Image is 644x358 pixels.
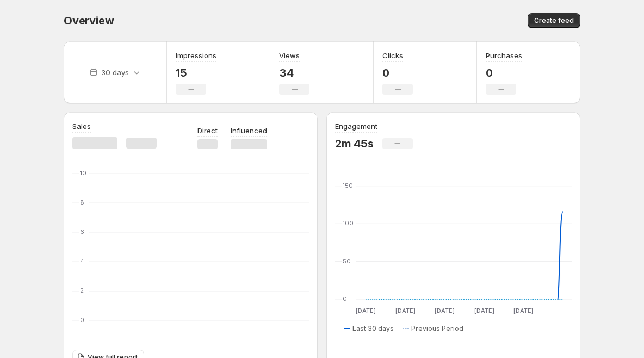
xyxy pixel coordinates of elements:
p: Influenced [231,125,267,136]
text: 50 [343,257,351,265]
p: 15 [176,66,216,79]
text: 0 [343,295,347,303]
text: 8 [80,199,84,206]
span: Previous Period [411,324,463,333]
p: Direct [197,125,218,136]
span: Overview [64,14,114,27]
h3: Engagement [335,121,377,132]
span: Last 30 days [352,324,394,333]
text: [DATE] [474,307,494,314]
h3: Purchases [486,50,522,61]
h3: Sales [72,121,91,132]
button: Create feed [528,13,580,28]
text: 0 [80,316,84,324]
h3: Clicks [382,50,403,61]
p: 0 [486,66,522,79]
text: [DATE] [356,307,376,314]
text: [DATE] [513,307,534,314]
text: [DATE] [435,307,455,314]
p: 0 [382,66,413,79]
p: 2m 45s [335,137,374,150]
h3: Views [279,50,300,61]
text: 100 [343,219,354,227]
span: Create feed [534,16,574,25]
text: 150 [343,182,353,189]
p: 30 days [101,67,129,78]
text: 10 [80,169,86,177]
h3: Impressions [176,50,216,61]
text: 2 [80,287,84,294]
text: 4 [80,257,84,265]
text: 6 [80,228,84,236]
text: [DATE] [395,307,416,314]
p: 34 [279,66,309,79]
